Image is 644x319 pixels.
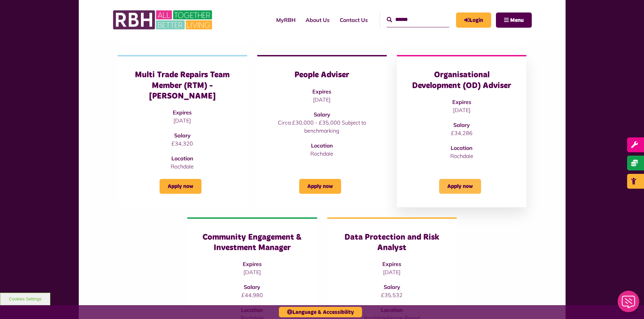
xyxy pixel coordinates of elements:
[453,122,470,128] strong: Salary
[244,284,260,290] strong: Salary
[335,11,373,29] a: Contact Us
[131,139,234,148] p: £34,320
[113,7,214,33] img: RBH
[271,118,373,135] p: Circa £30,000 - £35,000 Subject to benchmarking
[410,106,513,114] p: [DATE]
[439,179,481,194] a: Apply now
[456,12,491,28] a: MyRBH
[271,96,373,104] p: [DATE]
[201,268,303,276] p: [DATE]
[510,18,524,23] span: Menu
[341,291,443,299] p: £35,532
[173,109,192,116] strong: Expires
[279,307,362,317] button: Language & Accessibility
[131,116,234,125] p: [DATE]
[496,12,532,28] button: Navigation
[301,11,335,29] a: About Us
[201,291,303,299] p: £44,980
[160,179,201,194] a: Apply now
[131,70,234,102] h3: Multi Trade Repairs Team Member (RTM) - [PERSON_NAME]
[131,162,234,170] p: Rochdale
[410,152,513,160] p: Rochdale
[410,70,513,91] h3: Organisational Development (OD) Adviser
[243,261,262,267] strong: Expires
[271,150,373,158] p: Rochdale
[452,99,471,105] strong: Expires
[311,142,333,149] strong: Location
[614,289,644,319] iframe: Netcall Web Assistant for live chat
[382,261,401,267] strong: Expires
[271,70,373,80] h3: People Adviser
[341,268,443,276] p: [DATE]
[384,284,400,290] strong: Salary
[451,144,473,151] strong: Location
[174,132,191,139] strong: Salary
[410,129,513,137] p: £34,286
[387,12,449,27] input: Search
[341,232,443,253] h3: Data Protection and Risk Analyst
[299,179,341,194] a: Apply now
[271,11,301,29] a: MyRBH
[171,155,193,162] strong: Location
[201,232,303,253] h3: Community Engagement & Investment Manager
[314,111,330,118] strong: Salary
[312,88,331,95] strong: Expires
